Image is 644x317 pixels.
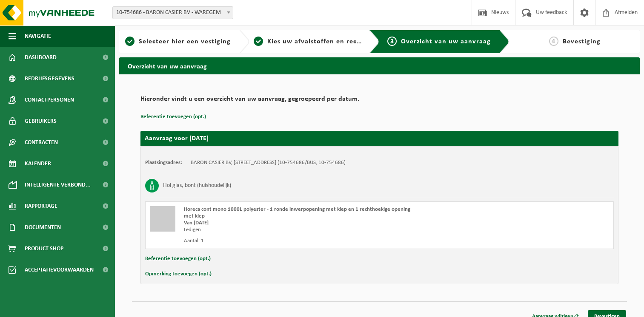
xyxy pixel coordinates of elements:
a: 1Selecteer hier een vestiging [123,37,232,47]
span: Kalender [25,153,51,174]
span: Navigatie [25,25,51,47]
span: Intelligente verbond... [25,174,91,195]
span: 2 [254,37,263,46]
a: 2Kies uw afvalstoffen en recipiënten [254,37,363,47]
strong: Van [DATE] [184,220,209,226]
span: 4 [549,37,558,46]
span: Horeca cont mono 1000L polyester - 1 ronde inwerpopening met klep en 1 rechthoekige opening met klep [184,207,410,219]
div: Aantal: 1 [184,238,414,244]
span: Contracten [25,132,58,153]
span: Dashboard [25,47,57,68]
h2: Overzicht van uw aanvraag [119,57,640,74]
span: 1 [125,37,135,46]
button: Referentie toevoegen (opt.) [145,253,211,264]
span: Documenten [25,217,61,238]
strong: Plaatsingsadres: [145,160,182,165]
span: Rapportage [25,195,57,217]
div: Ledigen [184,226,414,233]
span: Product Shop [25,238,63,259]
button: Referentie toevoegen (opt.) [140,111,206,122]
span: 10-754686 - BARON CASIER BV - WAREGEM [113,7,233,19]
span: Bevestiging [563,38,601,45]
span: 10-754686 - BARON CASIER BV - WAREGEM [112,6,233,19]
h3: Hol glas, bont (huishoudelijk) [163,179,231,192]
span: Gebruikers [25,110,57,132]
span: Acceptatievoorwaarden [25,259,94,280]
span: Bedrijfsgegevens [25,68,74,89]
span: Selecteer hier een vestiging [139,38,231,45]
strong: Aanvraag voor [DATE] [145,135,209,142]
button: Opmerking toevoegen (opt.) [145,269,212,280]
span: Contactpersonen [25,89,74,110]
span: Kies uw afvalstoffen en recipiënten [267,38,384,45]
h2: Hieronder vindt u een overzicht van uw aanvraag, gegroepeerd per datum. [140,96,618,107]
td: BARON CASIER BV, [STREET_ADDRESS] (10-754686/BUS, 10-754686) [191,159,346,166]
span: Overzicht van uw aanvraag [401,38,491,45]
span: 3 [387,37,397,46]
